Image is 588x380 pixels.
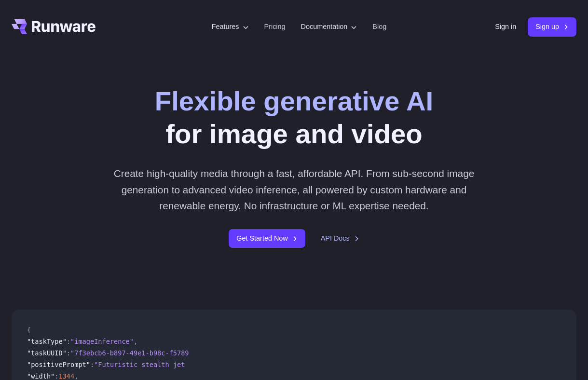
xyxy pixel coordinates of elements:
span: : [67,349,70,357]
span: : [67,338,70,345]
h1: for image and video [155,85,434,150]
a: Sign up [528,17,576,36]
span: 1344 [58,372,74,380]
span: "imageInference" [70,338,134,345]
span: : [90,361,94,368]
a: Pricing [264,21,286,32]
span: , [134,338,137,345]
p: Create high-quality media through a fast, affordable API. From sub-second image generation to adv... [113,165,475,214]
span: { [27,326,31,334]
span: "7f3ebcb6-b897-49e1-b98c-f5789d2d40d7" [70,349,220,357]
label: Features [212,21,249,32]
a: API Docs [321,233,359,244]
span: , [74,372,78,380]
span: : [55,372,58,380]
label: Documentation [301,21,357,32]
span: "taskType" [27,338,67,345]
span: "taskUUID" [27,349,67,357]
strong: Flexible generative AI [155,86,434,116]
a: Get Started Now [229,229,305,248]
span: "positivePrompt" [27,361,90,368]
a: Blog [372,21,386,32]
a: Sign in [495,21,516,32]
span: "Futuristic stealth jet streaking through a neon-lit cityscape with glowing purple exhaust" [94,361,453,368]
span: "width" [27,372,55,380]
a: Go to / [12,19,96,34]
